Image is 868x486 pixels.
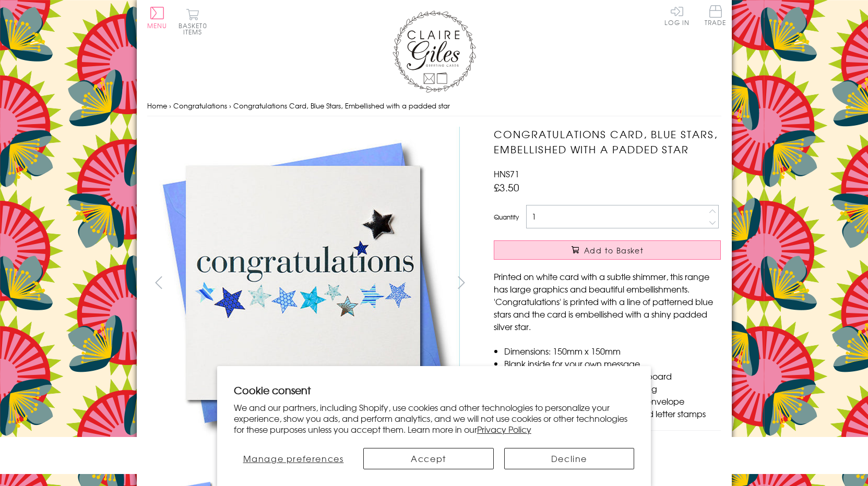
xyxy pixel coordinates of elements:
[229,101,231,111] span: ›
[504,448,635,469] button: Decline
[243,452,344,465] span: Manage preferences
[147,95,721,117] nav: breadcrumbs
[473,127,786,440] img: Congratulations Card, Blue Stars, Embellished with a padded star
[147,7,168,29] button: Menu
[234,383,635,397] h2: Cookie consent
[494,270,721,333] p: Printed on white card with a subtle shimmer, this range has large graphics and beautiful embellis...
[705,5,727,26] span: Trade
[504,357,721,370] li: Blank inside for your own message
[169,101,171,111] span: ›
[494,127,721,157] h1: Congratulations Card, Blue Stars, Embellished with a padded star
[233,101,450,111] span: Congratulations Card, Blue Stars, Embellished with a padded star
[363,448,494,469] button: Accept
[494,240,721,260] button: Add to Basket
[234,402,635,434] p: We and our partners, including Shopify, use cookies and other technologies to personalize your ex...
[183,21,207,37] span: 0 items
[494,212,519,222] label: Quantity
[584,245,644,256] span: Add to Basket
[477,423,531,435] a: Privacy Policy
[147,127,460,439] img: Congratulations Card, Blue Stars, Embellished with a padded star
[494,167,519,180] span: HNS71
[147,101,167,111] a: Home
[234,448,353,469] button: Manage preferences
[179,8,207,35] button: Basket0 items
[393,10,476,93] img: Claire Giles Greetings Cards
[147,21,168,30] span: Menu
[494,180,519,195] span: £3.50
[173,101,227,111] a: Congratulations
[147,271,171,294] button: prev
[705,5,727,28] a: Trade
[449,271,473,294] button: next
[504,345,721,357] li: Dimensions: 150mm x 150mm
[664,5,689,26] a: Log In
